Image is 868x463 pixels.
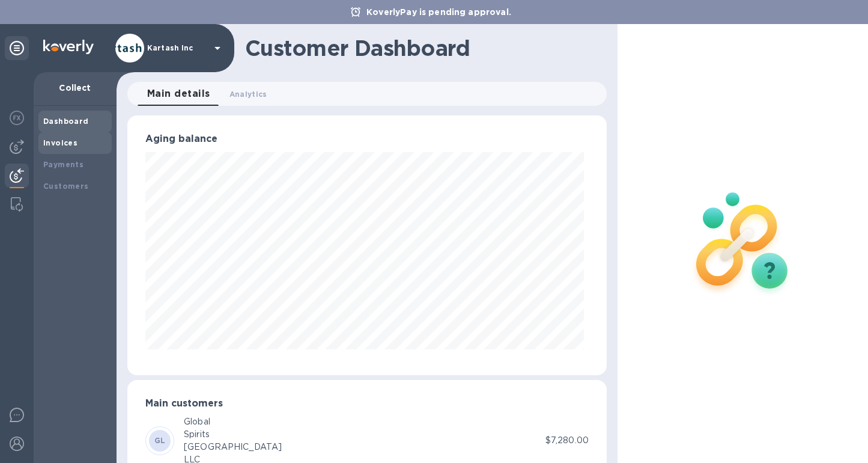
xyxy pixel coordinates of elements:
[184,441,282,453] div: [GEOGRAPHIC_DATA]
[5,36,29,60] div: Unpin categories
[147,85,210,102] span: Main details
[229,88,267,100] span: Analytics
[154,436,166,445] b: GL
[147,44,207,52] p: Kartash Inc
[43,182,89,191] b: Customers
[10,111,24,125] img: Foreign exchange
[545,434,589,447] p: $7,280.00
[184,415,282,428] div: Global
[43,117,89,126] b: Dashboard
[145,133,589,145] h3: Aging balance
[184,428,282,441] div: Spirits
[43,40,94,54] img: Logo
[245,35,598,61] h1: Customer Dashboard
[145,398,589,409] h3: Main customers
[43,138,77,147] b: Invoices
[43,82,107,94] p: Collect
[360,6,517,18] p: KoverlyPay is pending approval.
[43,160,83,169] b: Payments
